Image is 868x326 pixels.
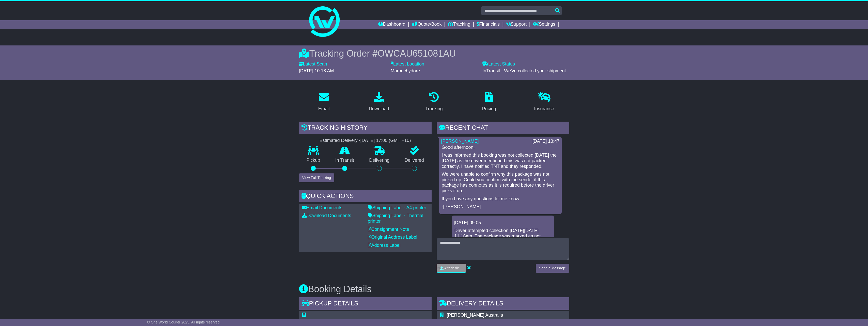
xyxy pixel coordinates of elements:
[360,138,411,143] div: [DATE] 17:00 (GMT +10)
[299,48,569,59] div: Tracking Order #
[442,153,559,169] p: I was informed this booking was not collected [DATE] the [DATE] as the driver mentioned this was ...
[454,220,552,226] div: [DATE] 09:05
[536,264,569,273] button: Send a Message
[299,173,334,182] button: View Full Tracking
[454,228,551,255] p: Driver attempted collection [DATE][DATE] 11:16am. The package was marked as not ready. TBC moved ...
[482,61,515,67] label: Latest Status
[299,61,327,67] label: Latest Scan
[506,20,527,29] a: Support
[442,196,559,202] p: If you have any questions let me know
[482,105,496,112] div: Pricing
[299,158,328,163] p: Pickup
[368,235,417,240] a: Original Address Label
[532,139,560,144] div: [DATE] 13:47
[299,138,432,143] div: Estimated Delivery -
[442,145,559,150] p: Good afternoon,
[482,68,566,73] span: InTransit - We've collected your shipment
[442,172,559,193] p: We were unable to confirm why this package was not picked up. Could you confirm with the sender i...
[315,90,333,114] a: Email
[437,122,569,135] div: RECENT CHAT
[368,243,401,248] a: Address Label
[441,139,479,144] a: [PERSON_NAME]
[412,20,441,29] a: Quote/Book
[422,90,446,114] a: Tracking
[328,158,362,163] p: In Transit
[299,68,334,73] span: [DATE] 10:18 AM
[448,20,470,29] a: Tracking
[477,20,500,29] a: Financials
[302,205,342,210] a: Email Documents
[442,204,559,210] p: -[PERSON_NAME]
[447,313,503,318] span: [PERSON_NAME] Australia
[368,213,423,224] a: Shipping Label - Thermal printer
[147,320,221,324] span: © One World Courier 2025. All rights reserved.
[368,205,426,210] a: Shipping Label - A4 printer
[534,105,554,112] div: Insurance
[369,105,389,112] div: Download
[299,122,432,135] div: Tracking history
[378,20,405,29] a: Dashboard
[366,90,392,114] a: Download
[302,213,351,218] a: Download Documents
[425,105,443,112] div: Tracking
[368,227,409,232] a: Consignment Note
[377,48,456,59] span: OWCAU651081AU
[531,90,558,114] a: Insurance
[479,90,499,114] a: Pricing
[437,297,569,311] div: Delivery Details
[397,158,432,163] p: Delivered
[299,297,432,311] div: Pickup Details
[533,20,555,29] a: Settings
[391,61,424,67] label: Latest Location
[391,68,420,73] span: Maroochydore
[362,158,397,163] p: Delivering
[299,284,569,294] h3: Booking Details
[299,190,432,204] div: Quick Actions
[318,105,329,112] div: Email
